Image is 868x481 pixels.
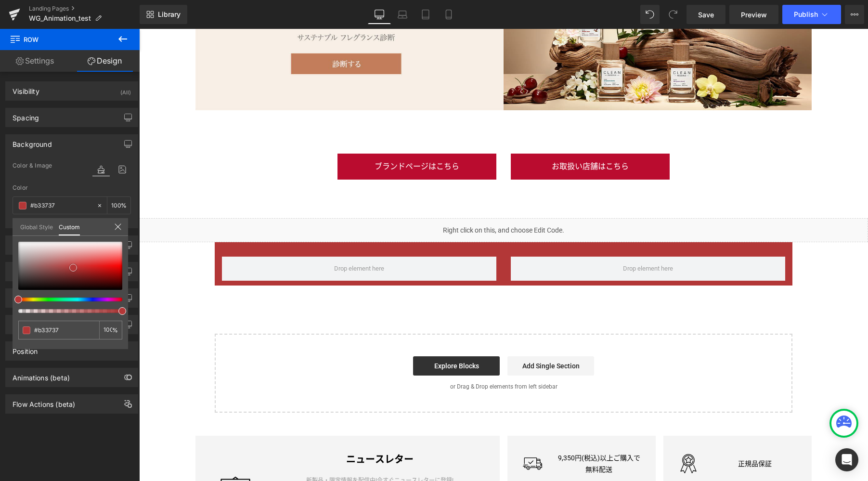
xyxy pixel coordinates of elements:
[368,5,391,24] a: Desktop
[663,5,683,24] button: Redo
[729,5,778,24] a: Preview
[794,11,818,18] span: Publish
[20,218,53,234] a: Global Style
[391,5,414,24] a: Laptop
[741,10,767,20] span: Preview
[414,5,437,24] a: Tablet
[845,5,864,24] button: More
[158,10,181,19] span: Library
[70,50,140,72] a: Design
[835,448,858,471] div: Open Intercom Messenger
[10,29,106,50] span: Row
[59,218,80,235] a: Custom
[29,14,91,22] span: WG_Animation_test
[29,5,140,13] a: Landing Pages
[640,5,660,24] button: Undo
[437,5,460,24] a: Mobile
[782,5,841,24] button: Publish
[698,10,714,20] span: Save
[99,321,122,339] div: %
[140,5,187,24] a: New Library
[34,325,95,335] input: Color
